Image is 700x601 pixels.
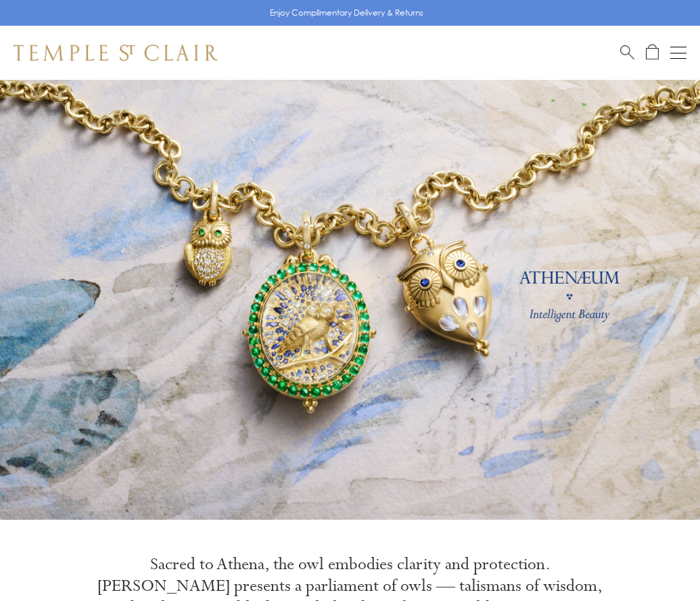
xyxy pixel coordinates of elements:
p: Enjoy Complimentary Delivery & Returns [270,6,423,20]
a: Search [620,44,634,61]
button: Open navigation [670,45,686,61]
img: Temple St. Clair [14,45,218,61]
a: Open Shopping Bag [646,44,659,61]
